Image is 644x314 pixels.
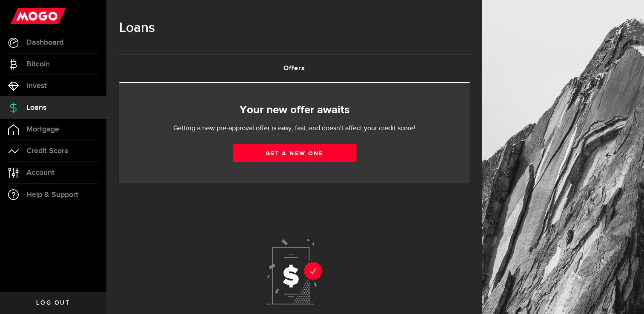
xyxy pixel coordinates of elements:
[119,17,469,39] h1: Loans
[132,101,457,119] h2: Your new offer awaits
[36,300,70,306] span: Log out
[26,191,78,199] span: Help & Support
[26,39,63,46] span: Dashboard
[233,144,356,162] a: Get a new one
[119,54,469,83] ul: Tabs Navigation
[26,104,46,111] span: Loans
[26,126,59,133] span: Mortgage
[148,123,441,134] p: Getting a new pre-approval offer is easy, fast, and doesn't affect your credit score!
[608,278,644,314] iframe: LiveChat chat widget
[26,169,54,177] span: Account
[26,60,50,68] span: Bitcoin
[26,147,69,155] span: Credit Score
[119,55,469,82] a: Offers
[26,82,47,90] span: Invest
